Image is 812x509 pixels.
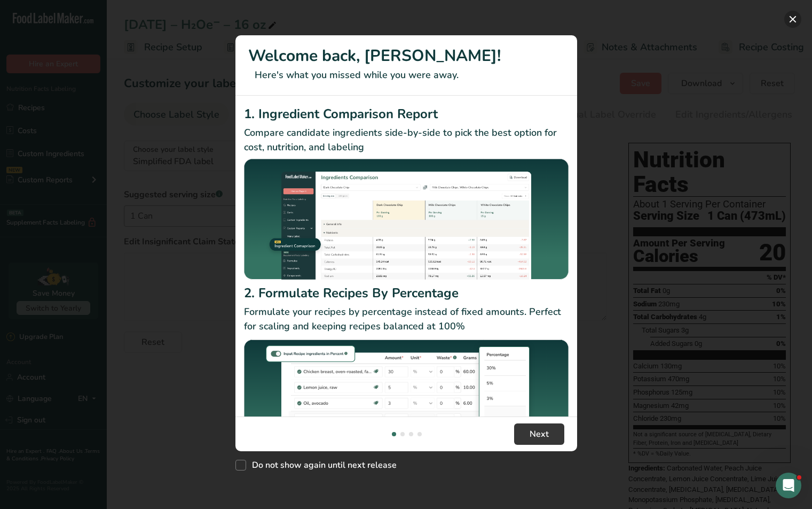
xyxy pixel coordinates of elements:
[244,104,569,124] h2: 1. Ingredient Comparison Report
[514,423,564,445] button: Next
[530,428,549,441] span: Next
[244,283,569,303] h2: 2. Formulate Recipes By Percentage
[244,338,569,467] img: Formulate Recipes By Percentage
[776,473,801,498] iframe: Intercom live chat
[248,44,564,68] h1: Welcome back, [PERSON_NAME]!
[244,305,569,334] p: Formulate your recipes by percentage instead of fixed amounts. Perfect for scaling and keeping re...
[248,68,564,82] p: Here's what you missed while you were away.
[244,126,569,155] p: Compare candidate ingredients side-by-side to pick the best option for cost, nutrition, and labeling
[246,460,397,471] span: Do not show again until next release
[244,159,569,280] img: Ingredient Comparison Report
